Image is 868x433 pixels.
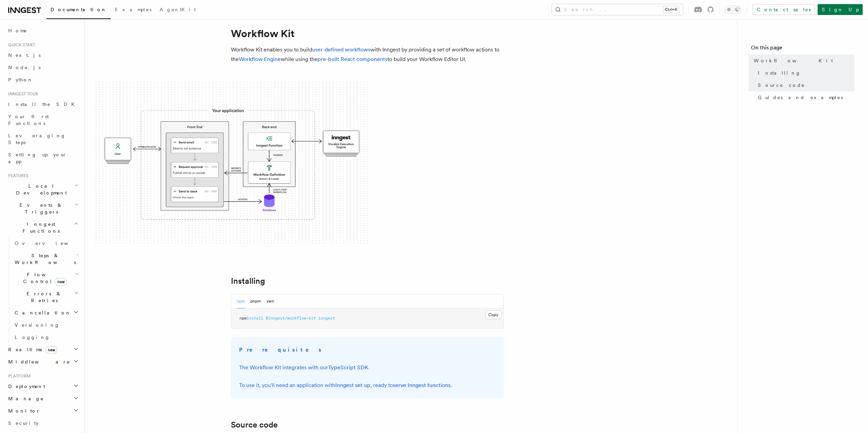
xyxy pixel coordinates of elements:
button: Copy [485,310,501,319]
button: Flow Controlnew [12,268,80,288]
button: pnpm [250,294,261,308]
button: Middleware [5,356,80,368]
img: The Workflow Kit provides a Workflow Engine to compose workflow actions on the back end and a set... [95,82,368,245]
span: Deployment [5,383,45,390]
span: Middleware [5,358,70,365]
span: inngest [318,316,335,321]
span: Home [8,27,27,34]
span: Quick start [5,42,35,48]
a: Your first Functions [5,110,80,129]
button: Toggle dark mode [725,5,741,14]
button: Events & Triggers [5,199,80,218]
strong: Prerequisites [239,346,322,353]
a: Inngest set up [335,382,370,388]
a: pre-built React components [318,56,387,62]
h1: Workflow Kit [231,27,504,40]
span: Installing [758,69,801,76]
button: Manage [5,392,80,405]
button: Inngest Functions [5,218,80,237]
span: Inngest tour [5,91,38,97]
span: Versioning [15,322,60,328]
p: Workflow Kit enables you to build with Inngest by providing a set of workflow actions to the whil... [231,45,504,64]
a: Installing [755,67,854,79]
span: AgentKit [160,7,196,12]
a: Next.js [5,49,80,61]
span: Install the SDK [8,102,79,107]
button: Deployment [5,380,80,392]
a: Sign Up [818,4,863,15]
a: Examples [111,2,156,18]
span: Workflow Kit [754,57,833,64]
h4: On this page [751,44,854,55]
a: Node.js [5,61,80,74]
a: Documentation [46,2,111,19]
span: Platform [5,373,31,379]
span: npm [239,316,247,321]
a: Workflow Kit [751,55,854,67]
a: serve Inngest functions [393,382,451,388]
span: Source code [758,82,805,89]
span: Node.js [8,65,41,70]
span: Errors & Retries [12,290,74,304]
span: Inngest Functions [5,221,74,234]
button: Search...Ctrl+K [552,4,683,15]
span: Security [8,420,39,426]
span: Steps & Workflows [12,252,76,266]
span: @inngest/workflow-kit [266,316,316,321]
a: Versioning [12,319,80,331]
span: Overview [15,241,85,246]
a: Overview [12,237,80,249]
p: To use it, you'll need an application with , ready to . [239,381,496,390]
a: Setting up your app [5,149,80,168]
span: Realtime [5,346,57,353]
span: new [55,278,67,285]
button: npm [237,294,245,308]
a: Source code [755,79,854,91]
span: Python [8,77,33,82]
a: Leveraging Steps [5,129,80,149]
div: Inngest Functions [5,237,80,343]
button: yarn [266,294,274,308]
a: Contact sales [752,4,815,15]
span: Cancellation [12,309,71,316]
button: Monitor [5,405,80,417]
span: Monitor [5,407,40,414]
a: TypeScript SDK [328,364,368,371]
span: Flow Control [12,271,75,285]
span: Events & Triggers [5,202,74,215]
span: install [247,316,263,321]
span: Your first Functions [8,114,49,126]
a: Installing [231,276,265,286]
a: Source code [231,420,278,430]
a: Workflow Engine [239,56,281,62]
a: Home [5,25,80,37]
a: Install the SDK [5,98,80,110]
span: Logging [15,335,50,340]
button: Errors & Retries [12,288,80,307]
button: Cancellation [12,307,80,319]
kbd: Ctrl+K [663,6,679,13]
span: Manage [5,395,44,402]
a: Guides and examples [755,91,854,104]
p: The Workflow Kit integrates with our . [239,363,496,372]
span: Local Development [5,183,74,196]
span: Next.js [8,52,41,58]
span: Features [5,173,28,179]
span: Guides and examples [758,94,843,101]
span: new [46,346,57,354]
a: user-defined workflows [312,46,370,53]
span: Leveraging Steps [8,133,66,145]
a: Python [5,74,80,86]
span: Examples [115,7,151,12]
a: Logging [12,331,80,343]
span: Setting up your app [8,152,67,164]
button: Local Development [5,180,80,199]
button: Steps & Workflows [12,249,80,268]
span: Documentation [50,7,107,12]
a: AgentKit [156,2,200,18]
a: Security [5,417,80,429]
button: Realtimenew [5,343,80,356]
